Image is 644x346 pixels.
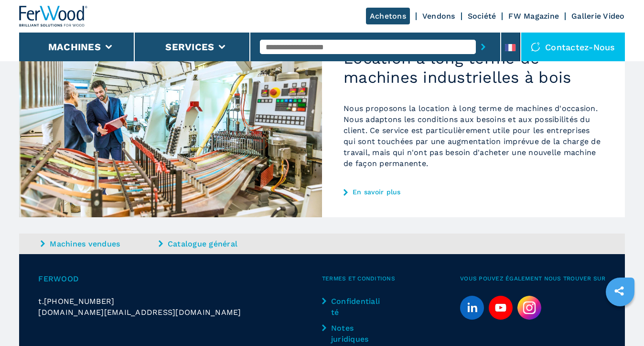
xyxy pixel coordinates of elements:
img: Ferwood [19,6,88,27]
a: Notes juridiques [322,323,382,345]
button: Services [165,41,214,53]
a: youtube [489,296,513,320]
a: Achetons [366,8,410,24]
a: Confidentialité [322,296,382,318]
span: Ferwood [38,273,322,284]
p: Nous proposons la location à long terme de machines d'occasion. Nous adaptons les conditions aux ... [343,103,603,169]
a: FW Magazine [508,11,559,21]
iframe: Chat [603,303,637,339]
a: sharethis [607,279,631,303]
div: Contactez-nous [521,33,625,61]
img: Instagram [517,296,541,320]
a: Catalogue général [159,238,274,249]
a: Société [468,11,496,21]
a: linkedin [460,296,484,320]
div: t. [38,296,322,307]
a: En savoir plus [343,188,603,196]
span: Termes et conditions [322,273,460,284]
button: submit-button [476,36,491,58]
span: [PHONE_NUMBER] [44,296,115,307]
span: [DOMAIN_NAME][EMAIL_ADDRESS][DOMAIN_NAME] [38,307,241,318]
a: Gallerie Video [571,11,625,21]
button: Machines [48,41,101,53]
span: Vous pouvez également nous trouver sur [460,273,606,284]
a: Vendons [422,11,455,21]
h2: Location à long terme de machines industrielles à bois [343,49,603,87]
img: Contactez-nous [531,42,540,52]
a: Machines vendues [41,238,156,249]
img: Location à long terme de machines industrielles à bois [19,22,322,217]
